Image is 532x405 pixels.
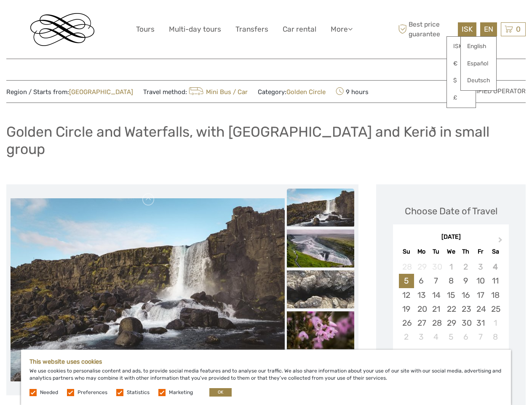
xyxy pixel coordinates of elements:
div: Choose Thursday, October 16th, 2025 [458,288,473,302]
div: Choose Friday, October 31st, 2025 [473,316,488,330]
button: OK [209,388,232,397]
img: f533ee9e8b6b4bc6a6b251ac2b3b4cd1_slider_thumbnail.jpg [287,311,354,349]
div: Not available Wednesday, October 1st, 2025 [444,260,458,274]
div: Tu [429,246,444,257]
a: Mini Bus / Car [187,88,248,96]
button: Next Month [495,235,508,248]
div: Choose Tuesday, October 21st, 2025 [429,302,444,316]
div: Choose Thursday, November 6th, 2025 [458,330,473,344]
div: Mo [414,246,429,257]
div: Choose Saturday, October 18th, 2025 [488,288,503,302]
div: Not available Thursday, October 2nd, 2025 [458,260,473,274]
div: Choose Saturday, November 1st, 2025 [488,316,503,330]
div: Choose Wednesday, November 5th, 2025 [444,330,458,344]
span: 9 hours [336,86,369,97]
div: Choose Monday, October 20th, 2025 [414,302,429,316]
div: [DATE] [393,233,509,242]
div: Th [458,246,473,257]
div: Sa [488,246,503,257]
div: Choose Friday, October 24th, 2025 [473,302,488,316]
img: Reykjavik Residence [30,13,94,46]
div: Choose Monday, October 13th, 2025 [414,288,429,302]
a: More [331,23,353,35]
div: Choose Thursday, October 23rd, 2025 [458,302,473,316]
div: Choose Sunday, October 12th, 2025 [399,288,414,302]
label: Preferences [78,389,107,396]
div: Choose Saturday, October 25th, 2025 [488,302,503,316]
img: ce2055f15aa64298902154b741e26c4c_slider_thumbnail.jpg [287,189,354,227]
h5: This website uses cookies [29,358,503,365]
div: Choose Monday, November 3rd, 2025 [414,330,429,344]
img: f9ec8dbeb2134d19b87ea757f8d072ad_slider_thumbnail.jpg [287,229,354,267]
div: Choose Saturday, November 8th, 2025 [488,330,503,344]
div: Choose Tuesday, November 4th, 2025 [429,330,444,344]
div: Choose Sunday, November 2nd, 2025 [399,330,414,344]
a: € [447,56,476,71]
div: Choose Saturday, October 11th, 2025 [488,274,503,288]
span: ISK [462,25,473,33]
span: Travel method: [143,86,248,97]
span: 0 [515,25,522,33]
div: Su [399,246,414,257]
label: Needed [40,389,58,396]
div: Not available Monday, September 29th, 2025 [414,260,429,274]
div: Choose Sunday, October 19th, 2025 [399,302,414,316]
div: Choose Date of Travel [405,205,497,218]
div: Not available Tuesday, September 30th, 2025 [429,260,444,274]
div: We use cookies to personalise content and ads, to provide social media features and to analyse ou... [21,350,511,405]
div: Choose Monday, October 6th, 2025 [414,274,429,288]
a: Multi-day tours [169,23,221,35]
img: d536e3154c13419581bb5f31cf509e28_slider_thumbnail.jpg [287,270,354,308]
div: EN [480,22,497,36]
div: Choose Wednesday, October 29th, 2025 [444,316,458,330]
div: Not available Sunday, September 28th, 2025 [399,260,414,274]
span: Verified Operator [464,87,526,96]
a: Deutsch [461,73,496,88]
div: Choose Sunday, October 26th, 2025 [399,316,414,330]
div: Not available Saturday, October 4th, 2025 [488,260,503,274]
a: [GEOGRAPHIC_DATA] [69,88,133,96]
a: £ [447,90,476,105]
div: Choose Monday, October 27th, 2025 [414,316,429,330]
div: Choose Wednesday, October 22nd, 2025 [444,302,458,316]
img: e07eeca01b584c15aef91da1d879077f_main_slider.jpg [11,198,285,381]
a: English [461,39,496,54]
div: Fr [473,246,488,257]
div: Choose Friday, October 17th, 2025 [473,288,488,302]
div: Choose Tuesday, October 14th, 2025 [429,288,444,302]
div: Choose Friday, October 10th, 2025 [473,274,488,288]
div: Choose Thursday, October 30th, 2025 [458,316,473,330]
label: Statistics [127,389,150,396]
a: Golden Circle [286,88,326,96]
div: Choose Wednesday, October 8th, 2025 [444,274,458,288]
div: Choose Thursday, October 9th, 2025 [458,274,473,288]
span: Best price guarantee [396,20,456,38]
a: Tours [136,23,155,35]
a: Car rental [283,23,316,35]
a: ISK [447,39,476,54]
div: Choose Tuesday, October 7th, 2025 [429,274,444,288]
h1: Golden Circle and Waterfalls, with [GEOGRAPHIC_DATA] and Kerið in small group [6,123,526,157]
span: Category: [258,88,326,97]
div: Choose Friday, November 7th, 2025 [473,330,488,344]
div: Choose Sunday, October 5th, 2025 [399,274,414,288]
div: We [444,246,458,257]
div: Choose Wednesday, October 15th, 2025 [444,288,458,302]
a: Transfers [235,23,268,35]
a: $ [447,73,476,88]
div: Choose Tuesday, October 28th, 2025 [429,316,444,330]
a: Español [461,56,496,71]
div: Not available Friday, October 3rd, 2025 [473,260,488,274]
div: month 2025-10 [396,260,506,344]
label: Marketing [169,389,193,396]
span: Region / Starts from: [6,88,133,97]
